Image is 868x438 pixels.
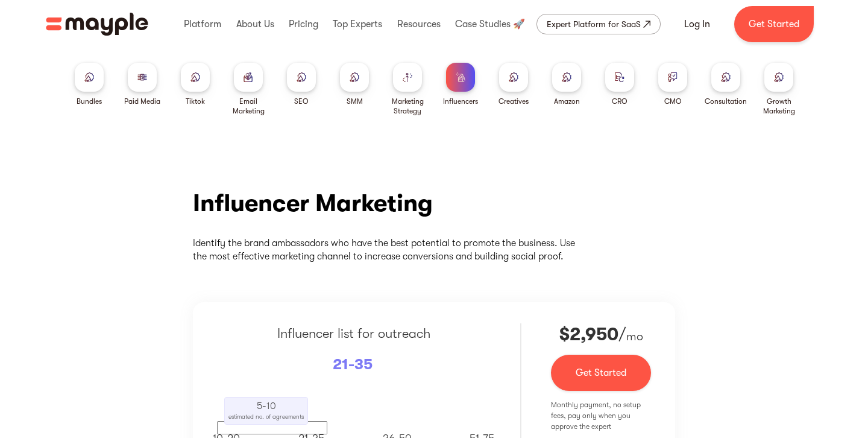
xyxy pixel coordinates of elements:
div: Tiktok [186,97,205,106]
div: Creatives [498,97,529,106]
p: 21-35 [333,353,373,376]
div: Consultation [705,97,747,106]
div: Resources [394,5,444,43]
a: Growth Marketing [757,63,800,116]
strong: $ [559,324,570,344]
span: mo [626,329,643,343]
span: estimated no. of agreements [228,413,304,420]
p: Influencer list for outreach [277,323,430,343]
a: Amazon [552,63,581,106]
p: Monthly payment, no setup fees, pay only when you approve the expert [551,399,651,432]
div: CMO [664,97,682,106]
div: Platform [181,5,224,43]
a: Marketing Strategy [386,63,429,116]
div: SEO [294,97,309,106]
div: Pricing [286,5,321,43]
h2: Influencer Marketing [193,188,433,218]
a: home [46,13,148,36]
a: SMM [340,63,369,106]
div: Paid Media [124,97,160,106]
div: Marketing Strategy [386,97,429,116]
a: Log In [670,10,725,39]
a: Email Marketing [227,63,270,116]
div: Expert Platform for SaaS [547,17,641,31]
img: Mayple logo [46,13,148,36]
a: Get Started [551,355,651,391]
span: 5-10 [257,401,276,411]
p: Identify the brand ambassadors who have the best potential to promote the business. Use the most ... [193,236,579,264]
a: SEO [287,63,316,106]
a: Bundles [75,63,104,106]
p: / [551,323,651,345]
a: Expert Platform for SaaS [536,14,661,34]
a: Get Started [734,6,814,42]
div: Amazon [554,97,580,106]
div: Growth Marketing [757,97,800,116]
a: CMO [658,63,687,106]
div: CRO [612,97,627,106]
a: Paid Media [124,63,160,106]
strong: 2,950 [570,324,618,344]
div: SMM [347,97,363,106]
a: CRO [605,63,634,106]
div: Email Marketing [227,97,270,116]
a: Creatives [498,63,529,106]
div: Influencers [443,97,478,106]
div: Top Experts [330,5,385,43]
div: About Us [233,5,277,43]
div: Bundles [77,97,102,106]
a: Tiktok [181,63,210,106]
a: Consultation [705,63,747,106]
a: Influencers [443,63,478,106]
